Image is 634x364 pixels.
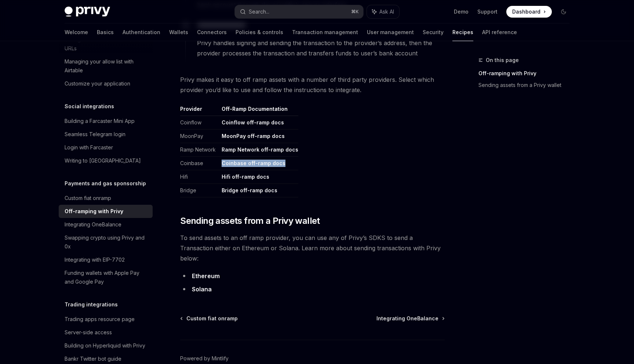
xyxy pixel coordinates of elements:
div: Funding wallets with Apple Pay and Google Pay [65,269,148,286]
div: Off-ramping with Privy [65,207,123,216]
button: Ask AI [367,5,399,18]
div: Custom fiat onramp [65,194,111,203]
div: Search... [249,7,269,16]
a: Login with Farcaster [59,141,153,154]
span: To send assets to an off ramp provider, you can use any of Privy’s SDKS to send a Transaction eit... [180,233,445,263]
div: Swapping crypto using Privy and 0x [65,233,148,251]
div: Seamless Telegram login [65,130,125,139]
a: Coinflow off-ramp docs [222,119,284,126]
div: Writing to [GEOGRAPHIC_DATA] [65,156,141,165]
a: Integrating OneBalance [59,218,153,231]
span: ⌘ K [351,9,359,15]
td: Coinflow [180,116,219,130]
a: Recipes [452,23,473,41]
td: Hifi [180,170,219,184]
th: Provider [180,105,219,116]
a: Building a Farcaster Mini App [59,114,153,128]
a: Coinbase off-ramp docs [222,160,285,167]
td: Coinbase [180,157,219,170]
a: Writing to [GEOGRAPHIC_DATA] [59,154,153,167]
span: On this page [486,56,519,65]
span: Integrating OneBalance [376,315,438,322]
a: Off-ramping with Privy [59,205,153,218]
span: Sending assets from a Privy wallet [180,215,320,227]
span: Ask AI [379,8,394,15]
th: Off-Ramp Documentation [219,105,298,116]
a: Sending assets from a Privy wallet [478,79,575,91]
a: Integrating with EIP-7702 [59,253,153,266]
a: Customize your application [59,77,153,90]
a: Welcome [65,23,88,41]
td: Bridge [180,184,219,197]
a: API reference [482,23,517,41]
div: Integrating with EIP-7702 [65,255,125,264]
div: Building on Hyperliquid with Privy [65,341,145,350]
h5: Social integrations [65,102,114,111]
a: Wallets [169,23,188,41]
span: Privy handles signing and sending the transaction to the provider’s address, then the provider pr... [197,38,444,58]
a: Integrating OneBalance [376,315,444,322]
a: Bridge off-ramp docs [222,187,277,194]
a: Custom fiat onramp [59,192,153,205]
span: Privy makes it easy to off ramp assets with a number of third party providers. Select which provi... [180,74,445,95]
a: Managing your allow list with Airtable [59,55,153,77]
h5: Payments and gas sponsorship [65,179,146,188]
div: Bankr Twitter bot guide [65,354,121,363]
span: Custom fiat onramp [186,315,238,322]
a: Seamless Telegram login [59,128,153,141]
a: Security [423,23,444,41]
a: Custom fiat onramp [181,315,238,322]
span: Dashboard [512,8,540,15]
img: dark logo [65,7,110,17]
h5: Trading integrations [65,300,118,309]
div: Integrating OneBalance [65,220,121,229]
a: Basics [97,23,114,41]
a: Policies & controls [236,23,283,41]
a: Dashboard [506,6,552,18]
a: Trading apps resource page [59,313,153,326]
a: Swapping crypto using Privy and 0x [59,231,153,253]
td: Ramp Network [180,143,219,157]
a: Powered by Mintlify [180,355,229,362]
a: Building on Hyperliquid with Privy [59,339,153,352]
a: Server-side access [59,326,153,339]
a: Connectors [197,23,227,41]
a: MoonPay off-ramp docs [222,133,285,139]
div: Login with Farcaster [65,143,113,152]
div: Server-side access [65,328,112,337]
div: Building a Farcaster Mini App [65,117,135,125]
a: Transaction management [292,23,358,41]
a: Demo [454,8,469,15]
button: Search...⌘K [235,5,363,18]
button: Toggle dark mode [558,6,569,18]
a: Ramp Network off-ramp docs [222,146,298,153]
a: Hifi off-ramp docs [222,174,269,180]
div: Trading apps resource page [65,315,135,324]
a: Authentication [123,23,160,41]
div: Customize your application [65,79,130,88]
a: Solana [192,285,212,293]
a: User management [367,23,414,41]
div: Managing your allow list with Airtable [65,57,148,75]
td: MoonPay [180,130,219,143]
a: Ethereum [192,272,220,280]
a: Off-ramping with Privy [478,68,575,79]
a: Support [477,8,498,15]
a: Funding wallets with Apple Pay and Google Pay [59,266,153,288]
